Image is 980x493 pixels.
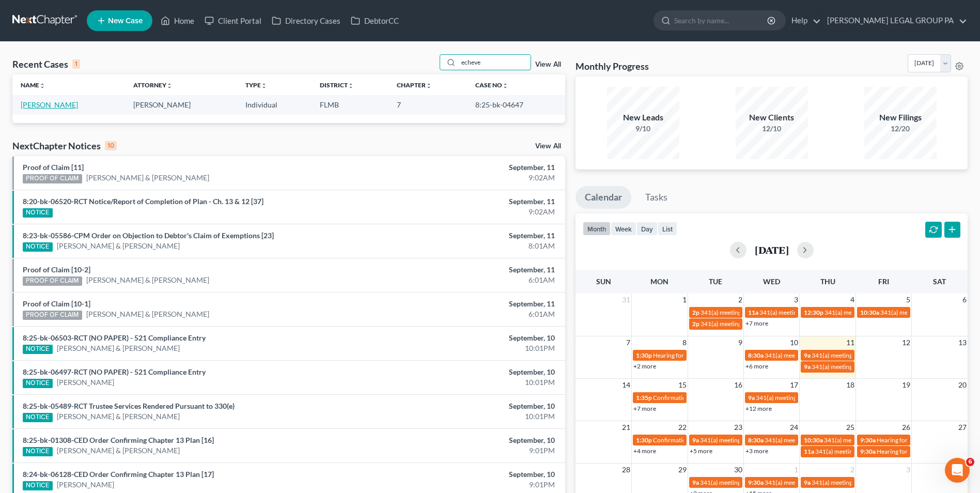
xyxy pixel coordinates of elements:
a: View All [535,61,561,68]
span: 14 [621,379,631,391]
span: 4 [849,294,855,306]
a: Proof of Claim [10-1] [23,299,90,308]
div: New Leads [607,112,679,124]
div: PROOF OF CLAIM [23,174,82,183]
span: 341(a) meeting for [PERSON_NAME] [812,363,911,371]
span: 24 [789,421,799,434]
div: 9:01PM [384,445,555,456]
div: September, 11 [384,299,555,309]
button: week [611,222,636,236]
span: 9a [748,394,755,402]
span: Wed [763,277,780,286]
span: 2p [692,309,699,316]
span: 10:30a [860,309,879,316]
a: Typeunfold_more [245,81,267,89]
td: [PERSON_NAME] [125,95,238,114]
a: +6 more [745,362,768,370]
a: +4 more [633,447,656,455]
a: Proof of Claim [11] [23,163,84,172]
span: 10 [789,336,799,349]
span: 2 [737,294,743,306]
span: 11a [748,309,758,316]
a: Help [786,11,821,30]
td: Individual [237,95,311,114]
div: New Clients [736,112,808,124]
a: Attorneyunfold_more [133,81,173,89]
span: 341(a) meeting for [PERSON_NAME] [880,309,980,316]
span: 2 [849,464,855,476]
div: September, 11 [384,196,555,207]
span: 1:30p [636,351,652,359]
span: 9a [804,363,811,371]
div: 6:01AM [384,275,555,285]
span: 26 [901,421,911,434]
i: unfold_more [166,83,173,89]
span: 9a [692,436,699,444]
div: NOTICE [23,447,53,456]
i: unfold_more [502,83,508,89]
span: 9a [692,479,699,486]
span: 341(a) meeting for [PERSON_NAME] [765,436,864,444]
div: September, 11 [384,162,555,173]
span: 9a [804,351,811,359]
a: 8:23-bk-05586-CPM Order on Objection to Debtor's Claim of Exemptions [23] [23,231,274,240]
a: [PERSON_NAME] & [PERSON_NAME] [86,275,209,285]
span: 28 [621,464,631,476]
button: month [583,222,611,236]
a: +5 more [690,447,712,455]
span: 341(a) meeting for [PERSON_NAME] & [PERSON_NAME] [701,309,855,316]
a: 8:20-bk-06520-RCT Notice/Report of Completion of Plan - Ch. 13 & 12 [37] [23,197,263,206]
span: Mon [650,277,668,286]
div: 10:01PM [384,377,555,388]
span: 16 [733,379,743,391]
span: 341(a) meeting for [PERSON_NAME] & [PERSON_NAME] [759,309,914,316]
div: PROOF OF CLAIM [23,311,82,320]
span: 8:30a [748,351,764,359]
span: 1:35p [636,394,652,402]
a: +12 more [745,405,772,412]
a: Directory Cases [267,11,346,30]
a: 8:24-bk-06128-CED Order Confirming Chapter 13 Plan [17] [23,470,214,479]
span: 9:30a [860,448,876,455]
a: 8:25-bk-06497-RCT (NO PAPER) - 521 Compliance Entry [23,367,206,376]
span: 341(a) meeting for [PERSON_NAME] [700,479,800,486]
span: 1:30p [636,436,652,444]
input: Search by name... [674,11,769,30]
span: 13 [957,336,968,349]
div: 1 [72,59,80,69]
span: 9a [804,479,811,486]
i: unfold_more [39,83,45,89]
a: Tasks [636,186,677,209]
span: 23 [733,421,743,434]
div: September, 11 [384,265,555,275]
div: September, 11 [384,230,555,241]
div: PROOF OF CLAIM [23,276,82,286]
span: 25 [845,421,855,434]
span: 1 [793,464,799,476]
span: 29 [677,464,688,476]
span: 15 [677,379,688,391]
span: Thu [820,277,835,286]
div: NOTICE [23,242,53,252]
a: [PERSON_NAME] & [PERSON_NAME] [57,343,180,353]
div: 10 [105,141,117,150]
span: 30 [733,464,743,476]
a: Nameunfold_more [21,81,45,89]
div: New Filings [864,112,937,124]
a: [PERSON_NAME] & [PERSON_NAME] [86,309,209,319]
div: September, 10 [384,367,555,377]
span: Tue [709,277,722,286]
span: 341(a) meeting for [PERSON_NAME] & [PERSON_NAME] [701,320,855,328]
a: +7 more [633,405,656,412]
td: 8:25-bk-04647 [467,95,565,114]
a: +2 more [633,362,656,370]
div: NOTICE [23,208,53,218]
span: 11a [804,448,814,455]
span: 341(a) meeting for [PERSON_NAME] [765,351,864,359]
div: 10:01PM [384,343,555,353]
a: Calendar [575,186,631,209]
div: September, 10 [384,333,555,343]
div: September, 10 [384,401,555,411]
span: 7 [625,336,631,349]
span: Confirmation Hearing for [PERSON_NAME] & [PERSON_NAME] [653,394,826,402]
